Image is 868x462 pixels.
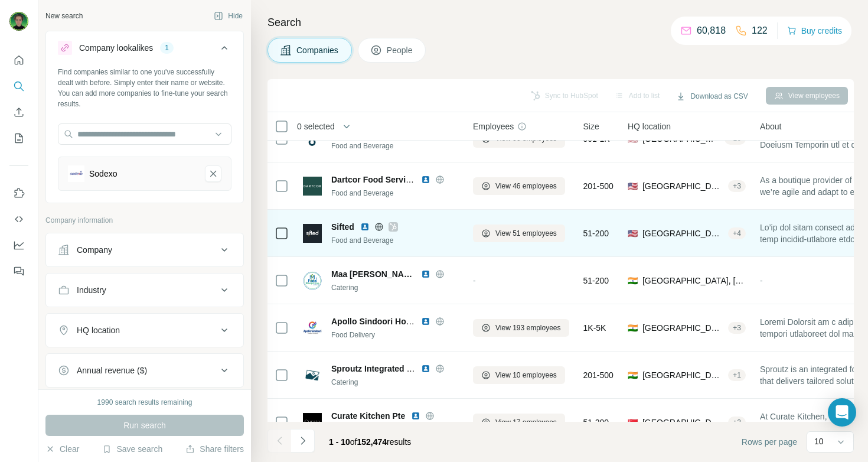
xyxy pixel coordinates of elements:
[728,181,746,191] div: + 3
[303,413,322,432] img: Logo of Curate Kitchen Pte
[45,215,244,226] p: Company information
[331,221,354,233] span: Sifted
[411,411,420,421] img: LinkedIn logo
[89,168,117,180] div: Sodexo
[331,141,459,151] div: Food and Beverage
[331,235,459,246] div: Food and Beverage
[77,284,106,296] div: Industry
[331,282,459,293] div: Catering
[9,261,28,282] button: Feedback
[46,316,243,344] button: HQ location
[205,7,251,25] button: Hide
[331,317,420,326] span: Apollo Sindoori Hotels
[46,356,243,385] button: Annual revenue ($)
[79,42,153,54] div: Company lookalikes
[331,268,415,280] span: Maa [PERSON_NAME] Foods
[642,369,723,381] span: [GEOGRAPHIC_DATA], [GEOGRAPHIC_DATA]
[752,24,768,38] p: 122
[331,330,459,340] div: Food Delivery
[331,175,419,184] span: Dartcor Food Services
[697,24,726,38] p: 60,818
[473,276,476,285] span: -
[473,177,565,195] button: View 46 employees
[331,410,405,422] span: Curate Kitchen Pte
[728,228,746,239] div: + 4
[45,443,79,455] button: Clear
[495,417,557,428] span: View 17 employees
[495,181,557,191] span: View 46 employees
[387,44,414,56] span: People
[331,364,440,373] span: Sproutz Integrated Services
[421,269,430,279] img: LinkedIn logo
[628,322,638,334] span: 🇮🇳
[9,235,28,256] button: Dashboard
[814,435,824,447] p: 10
[421,175,430,184] img: LinkedIn logo
[46,34,243,67] button: Company lookalikes1
[495,323,561,333] span: View 193 employees
[583,369,614,381] span: 201-500
[46,276,243,304] button: Industry
[760,121,782,132] span: About
[473,225,565,242] button: View 51 employees
[9,128,28,149] button: My lists
[583,227,609,239] span: 51-200
[642,322,723,334] span: [GEOGRAPHIC_DATA], [GEOGRAPHIC_DATA]
[642,180,723,192] span: [GEOGRAPHIC_DATA]
[9,50,28,71] button: Quick start
[9,183,28,204] button: Use Surfe on LinkedIn
[421,364,430,373] img: LinkedIn logo
[303,224,322,243] img: Logo of Sifted
[360,222,370,232] img: LinkedIn logo
[267,14,854,31] h4: Search
[583,275,609,287] span: 51-200
[642,275,746,287] span: [GEOGRAPHIC_DATA], [GEOGRAPHIC_DATA]
[473,121,514,132] span: Employees
[728,370,746,380] div: + 1
[728,417,746,428] div: + 2
[77,244,112,256] div: Company
[329,437,350,447] span: 1 - 10
[303,318,322,337] img: Logo of Apollo Sindoori Hotels
[77,365,147,376] div: Annual revenue ($)
[185,443,244,455] button: Share filters
[473,319,569,337] button: View 193 employees
[45,11,83,21] div: New search
[495,228,557,239] span: View 51 employees
[583,322,606,334] span: 1K-5K
[205,165,221,182] button: Sodexo-remove-button
[421,317,430,326] img: LinkedIn logo
[97,397,192,408] div: 1990 search results remaining
[628,180,638,192] span: 🇺🇸
[668,87,756,105] button: Download as CSV
[583,180,614,192] span: 201-500
[628,417,638,428] span: 🇸🇬
[628,275,638,287] span: 🇮🇳
[303,271,322,290] img: Logo of Maa Annapoorna Foods
[583,417,609,428] span: 51-200
[303,366,322,385] img: Logo of Sproutz Integrated Services
[331,377,459,388] div: Catering
[291,429,315,453] button: Navigate to next page
[331,188,459,199] div: Food and Beverage
[787,22,842,39] button: Buy credits
[296,44,340,56] span: Companies
[357,437,387,447] span: 152,474
[160,43,174,53] div: 1
[350,437,357,447] span: of
[473,366,565,384] button: View 10 employees
[77,324,120,336] div: HQ location
[583,121,599,132] span: Size
[9,12,28,31] img: Avatar
[728,323,746,333] div: + 3
[46,236,243,264] button: Company
[828,398,856,427] div: Open Intercom Messenger
[628,227,638,239] span: 🇺🇸
[9,209,28,230] button: Use Surfe API
[628,121,671,132] span: HQ location
[473,414,565,431] button: View 17 employees
[642,417,723,428] span: [GEOGRAPHIC_DATA], Southeast
[303,177,322,196] img: Logo of Dartcor Food Services
[495,370,557,380] span: View 10 employees
[329,437,411,447] span: results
